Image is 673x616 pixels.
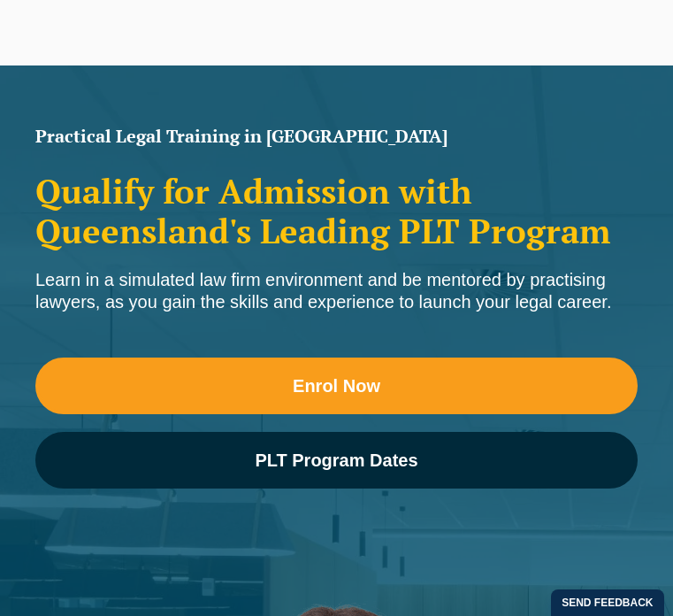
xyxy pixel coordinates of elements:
[35,172,638,251] h2: Qualify for Admission with Queensland's Leading PLT Program
[35,432,638,489] a: PLT Program Dates
[293,377,380,395] span: Enrol Now
[255,451,417,469] span: PLT Program Dates
[35,358,638,414] a: Enrol Now
[35,127,638,145] h1: Practical Legal Training in [GEOGRAPHIC_DATA]
[35,269,638,313] div: Learn in a simulated law firm environment and be mentored by practising lawyers, as you gain the ...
